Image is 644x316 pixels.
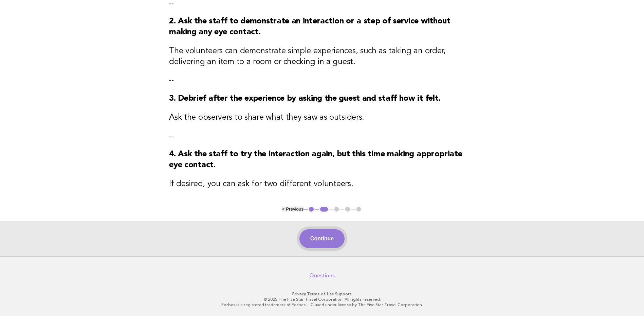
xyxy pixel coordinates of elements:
[169,112,475,123] h3: Ask the observers to share what they saw as outsiders.
[169,17,450,36] strong: 2. Ask the staff to demonstrate an interaction or a step of service without making any eye contact.
[114,302,530,308] p: Forbes is a registered trademark of Forbes LLC used under license by The Five Star Travel Corpora...
[169,76,475,85] p: --
[169,95,440,103] strong: 3. Debrief after the experience by asking the guest and staff how it felt.
[169,46,475,67] h3: The volunteers can demonstrate simple experiences, such as taking an order, delivering an item to...
[299,229,345,248] button: Continue
[308,206,315,213] button: 1
[114,297,530,302] p: © 2025 The Five Star Travel Corporation. All rights reserved.
[169,150,462,169] strong: 4. Ask the staff to try the interaction again, but this time making appropriate eye contact.
[292,292,306,296] a: Privacy
[114,291,530,297] p: · ·
[319,206,329,213] button: 2
[335,292,352,296] a: Support
[309,272,335,279] a: Questions
[169,131,475,141] p: --
[169,179,475,190] h3: If desired, you can ask for two different volunteers.
[282,206,303,212] button: < Previous
[307,292,334,296] a: Terms of Use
